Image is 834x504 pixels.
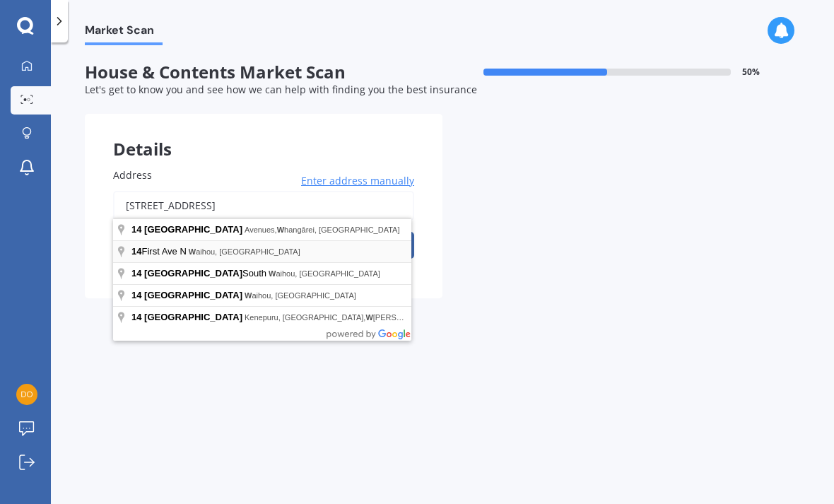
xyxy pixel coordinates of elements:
[245,291,356,300] span: aihou, [GEOGRAPHIC_DATA]
[85,83,477,96] span: Let's get to know you and see how we can help with finding you the best insurance
[245,291,252,300] span: W
[365,313,372,322] span: W
[16,384,37,405] img: a2e9bf7249e9b9c5dfc4d0a5cff9aa9e
[144,312,242,322] span: [GEOGRAPHIC_DATA]
[189,247,196,256] span: W
[85,23,163,42] span: Market Scan
[742,67,760,77] span: 50 %
[144,224,242,235] span: [GEOGRAPHIC_DATA]
[85,62,442,83] span: House & Contents Market Scan
[144,268,242,279] span: [GEOGRAPHIC_DATA]
[131,246,189,257] span: First Ave N
[131,224,141,235] span: 14
[269,269,276,278] span: W
[144,290,242,300] span: [GEOGRAPHIC_DATA]
[189,247,300,256] span: aihou, [GEOGRAPHIC_DATA]
[245,225,400,234] span: Avenues, hangārei, [GEOGRAPHIC_DATA]
[85,114,442,156] div: Details
[131,246,141,257] span: 14
[301,174,414,188] span: Enter address manually
[131,268,141,279] span: 14
[245,313,603,322] span: Kenepuru, [GEOGRAPHIC_DATA], [PERSON_NAME][GEOGRAPHIC_DATA], [GEOGRAPHIC_DATA]
[131,290,141,300] span: 14
[113,168,152,182] span: Address
[131,312,141,322] span: 14
[269,269,380,278] span: aihou, [GEOGRAPHIC_DATA]
[277,225,284,234] span: W
[131,268,269,279] span: South
[113,191,414,221] input: Enter address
